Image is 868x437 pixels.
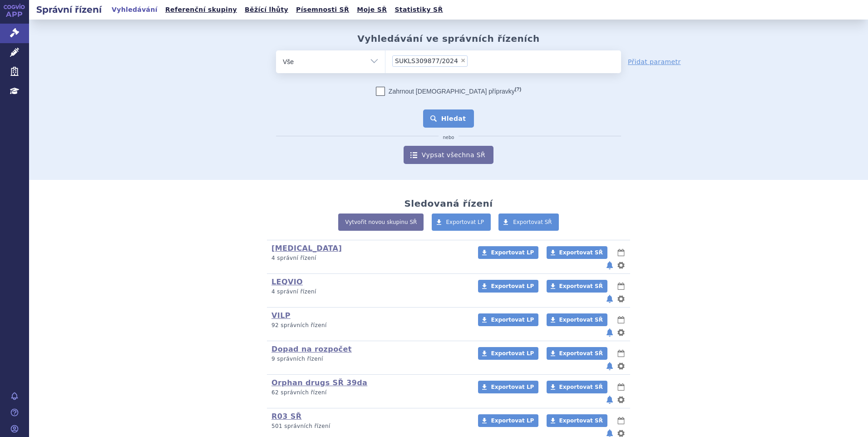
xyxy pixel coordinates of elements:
button: notifikace [605,293,614,304]
h2: Vyhledávání ve správních řízeních [357,33,540,44]
a: Referenční skupiny [163,4,240,16]
a: Přidat parametr [628,57,681,66]
a: Moje SŘ [354,4,390,16]
a: VILP [271,311,291,320]
button: lhůty [616,314,626,325]
span: SUKLS309877/2024 [395,58,458,64]
span: Exportovat LP [491,350,534,357]
a: Exportovat SŘ [547,246,607,259]
a: LEQVIO [271,278,303,286]
a: Vypsat všechna SŘ [404,146,493,164]
button: nastavení [616,394,626,405]
span: Exportovat SŘ [559,283,603,289]
a: Exportovat LP [478,381,538,393]
p: 62 správních řízení [271,389,466,397]
p: 4 správní řízení [271,288,466,296]
span: Exportovat LP [491,417,534,424]
a: Exportovat SŘ [547,347,607,360]
button: notifikace [605,394,614,405]
a: R03 SŘ [271,412,301,421]
a: Exportovat LP [478,347,538,360]
h2: Správní řízení [29,3,109,16]
a: Dopad na rozpočet [271,345,352,353]
abbr: (?) [515,86,521,92]
button: nastavení [616,293,626,304]
button: lhůty [616,415,626,426]
button: notifikace [605,260,614,271]
a: Exportovat SŘ [547,414,607,427]
a: Běžící lhůty [242,4,291,16]
a: Statistiky SŘ [392,4,445,16]
a: Exportovat LP [478,313,538,326]
a: Exportovat LP [478,280,538,293]
a: Vytvořit novou skupinu SŘ [338,214,424,231]
p: 92 správních řízení [271,322,466,329]
a: Písemnosti SŘ [293,4,352,16]
span: Exportovat SŘ [513,219,552,225]
span: Exportovat SŘ [559,417,603,424]
a: Exportovat LP [432,214,491,231]
a: Vyhledávání [109,4,160,16]
span: × [460,58,466,63]
button: nastavení [616,327,626,338]
button: lhůty [616,281,626,292]
button: lhůty [616,382,626,392]
a: Exportovat LP [478,414,538,427]
span: Exportovat LP [491,249,534,256]
span: Exportovat LP [446,219,484,225]
p: 9 správních řízení [271,355,466,363]
span: Exportovat LP [491,283,534,289]
a: [MEDICAL_DATA] [271,244,342,253]
span: Exportovat SŘ [559,249,603,256]
span: Exportovat LP [491,317,534,323]
a: Exportovat LP [478,246,538,259]
a: Exportovat SŘ [547,280,607,293]
button: nastavení [616,260,626,271]
button: nastavení [616,361,626,372]
label: Zahrnout [DEMOGRAPHIC_DATA] přípravky [376,87,521,96]
h2: Sledovaná řízení [404,198,493,209]
a: Exportovat SŘ [547,313,607,326]
p: 4 správní řízení [271,254,466,262]
i: nebo [439,135,459,140]
button: notifikace [605,361,614,372]
button: lhůty [616,247,626,258]
a: Exportovat SŘ [498,214,559,231]
span: Exportovat SŘ [559,384,603,390]
button: Hledat [423,109,474,128]
button: lhůty [616,348,626,359]
p: 501 správních řízení [271,422,466,430]
span: Exportovat SŘ [559,350,603,357]
button: notifikace [605,327,614,338]
input: SUKLS309877/2024 [470,55,475,66]
a: Exportovat SŘ [547,381,607,393]
span: Exportovat LP [491,384,534,390]
span: Exportovat SŘ [559,317,603,323]
a: Orphan drugs SŘ 39da [271,378,367,387]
